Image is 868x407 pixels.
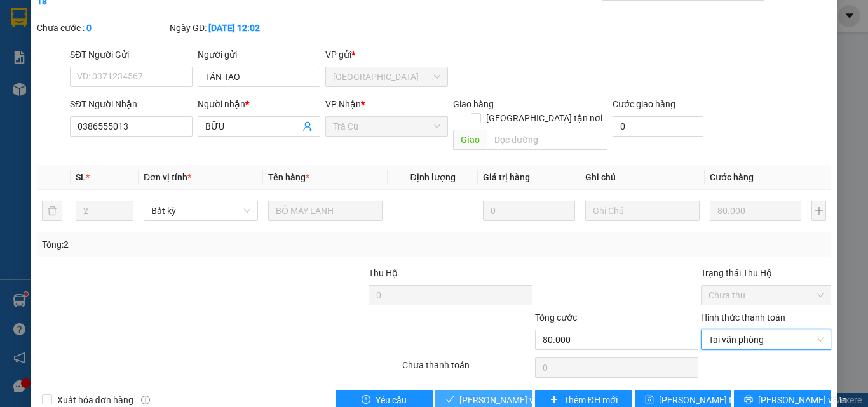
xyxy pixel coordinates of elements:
div: Tổng: 2 [42,237,336,251]
span: Định lượng [410,172,455,182]
span: SL [76,172,86,182]
div: Chưa cước : [37,21,167,35]
label: Cước giao hàng [613,99,675,109]
div: 30.000 [10,80,76,95]
span: Cước hàng [710,172,754,182]
span: save [645,395,654,405]
span: Giao hàng [453,99,494,109]
span: Gửi: [11,12,31,25]
div: Trạng thái Thu Hộ [701,266,831,280]
span: [PERSON_NAME] và Giao hàng [459,393,581,407]
span: Tại văn phòng [709,330,824,349]
div: 0949777117 [83,55,212,72]
input: VD: Bàn, Ghế [268,201,383,221]
span: Trà Cú [333,117,440,136]
div: Người nhận [198,97,320,111]
span: Sài Gòn [333,67,440,86]
input: Ghi Chú [585,201,700,221]
div: Chưa thanh toán [401,358,534,380]
div: Ngày GD: [170,21,300,35]
span: VP Nhận [325,99,361,109]
b: 0 [86,23,92,33]
span: [GEOGRAPHIC_DATA] tận nơi [481,111,607,125]
span: printer [744,395,753,405]
button: plus [811,201,826,221]
span: user-add [302,121,313,131]
span: Bất kỳ [151,201,250,220]
span: plus [550,395,559,405]
input: Cước giao hàng [613,116,703,137]
span: check [445,395,454,405]
th: Ghi chú [580,165,705,190]
span: [PERSON_NAME] thay đổi [659,393,761,407]
label: Hình thức thanh toán [701,312,785,323]
span: Giao [453,130,487,150]
button: delete [42,201,62,221]
input: 0 [710,201,801,221]
span: Giá trị hàng [483,172,530,182]
span: [PERSON_NAME] và In [758,393,847,407]
div: VP gửi [325,48,448,62]
span: Chưa thu [709,286,824,305]
div: Trà Cú [11,11,74,26]
span: Tổng cước [535,312,577,323]
div: Người gửi [198,48,320,62]
div: SĐT Người Nhận [70,97,193,111]
input: 0 [483,201,574,221]
div: SĐT Người Gửi [70,48,193,62]
span: exclamation-circle [362,395,370,405]
b: [DATE] 12:02 [208,23,260,33]
div: [GEOGRAPHIC_DATA] [83,11,212,39]
span: Nhận: [83,11,113,24]
span: Yêu cầu [376,393,407,407]
span: Thu Hộ [369,268,398,278]
input: Dọc đường [487,130,607,150]
span: Đơn vị tính [144,172,191,182]
span: Xuất hóa đơn hàng [52,393,139,407]
span: Tên hàng [268,172,309,182]
span: info-circle [141,396,150,404]
div: HƯNG [83,39,212,55]
span: CR : [10,81,29,95]
span: Thêm ĐH mới [564,393,618,407]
